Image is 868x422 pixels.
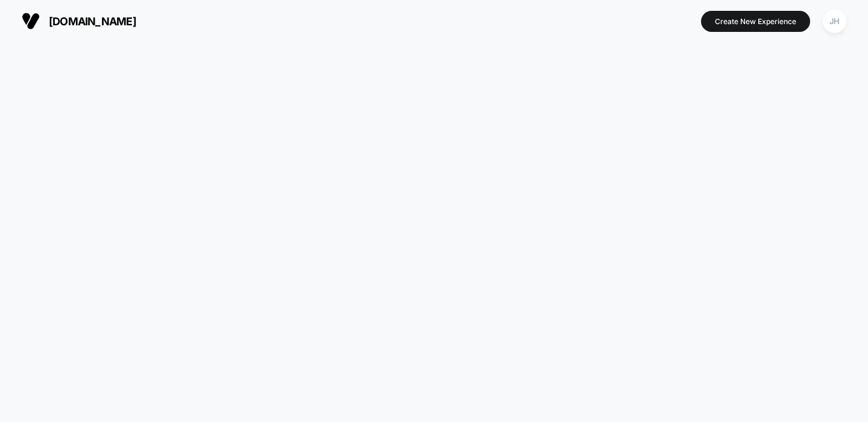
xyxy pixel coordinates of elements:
[823,10,846,33] div: JH
[22,12,40,30] img: Visually logo
[49,15,136,28] span: [DOMAIN_NAME]
[701,11,810,32] button: Create New Experience
[18,11,140,31] button: [DOMAIN_NAME]
[819,9,850,34] button: JH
